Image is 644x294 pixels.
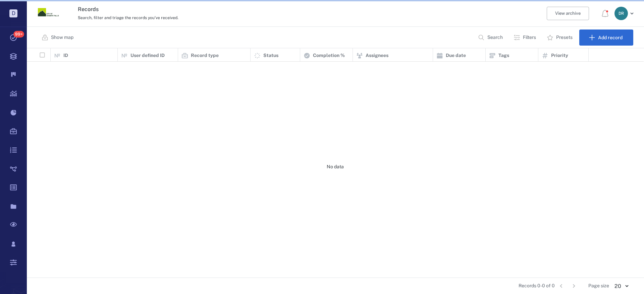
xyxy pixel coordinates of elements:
p: User defined ID [130,52,165,59]
p: Search [487,34,503,41]
p: Status [263,52,278,59]
p: Show map [51,34,73,41]
span: Page size [588,283,609,289]
span: 99+ [13,31,24,38]
button: Presets [543,30,578,46]
button: Add record [579,30,633,46]
p: Priority [551,52,568,59]
p: Presets [556,34,573,41]
span: Records 0-0 of 0 [519,283,555,289]
div: No data [27,62,644,272]
nav: pagination navigation [555,281,580,291]
p: D [9,9,17,17]
p: Assignees [366,52,388,59]
p: Record type [191,52,219,59]
h3: Records [78,5,443,13]
img: Granite Falls logo [38,2,59,23]
button: Search [474,30,508,46]
button: Show map [38,30,79,46]
span: Search, filter and triage the records you've received. [78,15,178,20]
button: Filters [509,30,541,46]
p: Due date [446,52,466,59]
a: Go home [38,2,59,25]
p: Filters [523,34,536,41]
p: ID [63,52,68,59]
button: View archive [547,7,589,20]
p: Tags [498,52,509,59]
button: DR [614,7,636,20]
div: 20 [609,282,633,290]
p: Completion % [313,52,345,59]
div: D R [614,7,628,20]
